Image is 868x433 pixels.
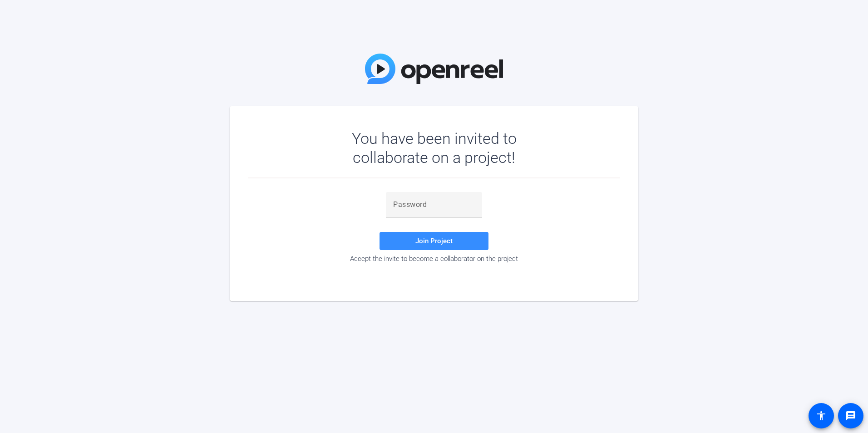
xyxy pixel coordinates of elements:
[325,129,543,167] div: You have been invited to collaborate on a project!
[380,232,488,250] button: Join Project
[365,54,503,84] img: OpenReel Logo
[816,410,827,421] mat-icon: accessibility
[393,199,475,210] input: Password
[415,237,453,245] span: Join Project
[248,255,620,263] div: Accept the invite to become a collaborator on the project
[845,410,856,421] mat-icon: message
